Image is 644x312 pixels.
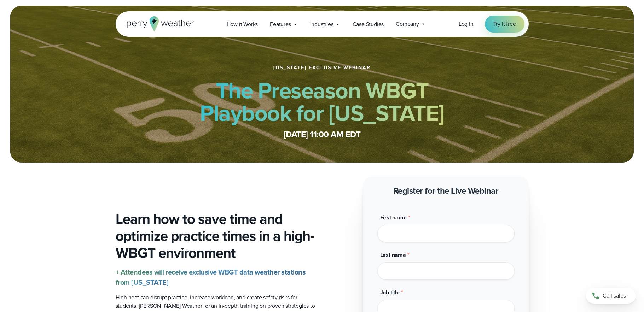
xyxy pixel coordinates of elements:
span: Industries [310,20,333,29]
strong: The Preseason WBGT Playbook for [US_STATE] [200,74,444,130]
span: Try it free [493,20,516,28]
span: First name [380,213,407,222]
span: Log in [459,20,474,28]
a: Try it free [485,16,524,33]
h1: [US_STATE] Exclusive Webinar [273,65,371,71]
a: Case Studies [347,17,390,31]
h3: Learn how to save time and optimize practice times in a high-WBGT environment [116,211,317,261]
span: Last name [380,251,406,259]
span: Features [270,20,291,29]
strong: + Attendees will receive exclusive WBGT data weather stations from [US_STATE] [116,267,306,288]
strong: [DATE] 11:00 AM EDT [284,128,361,141]
span: Call sales [603,292,626,300]
span: Company [396,20,419,28]
a: Log in [459,20,474,28]
span: How it Works [227,20,258,29]
strong: Register for the Live Webinar [393,184,499,197]
span: Job title [380,288,400,296]
a: Call sales [586,288,636,304]
a: How it Works [221,17,264,31]
span: Case Studies [353,20,384,29]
